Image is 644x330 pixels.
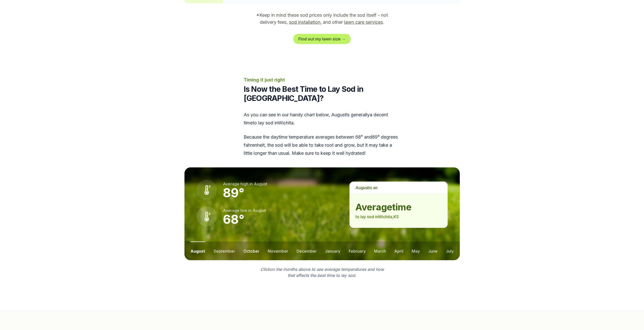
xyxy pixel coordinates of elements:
strong: 89 ° [223,185,244,200]
button: january [325,241,340,260]
button: december [297,241,317,260]
a: lawn care services [344,19,383,25]
button: june [428,241,438,260]
button: february [349,241,366,260]
span: august [254,181,267,186]
p: Average low in [223,207,266,213]
strong: average time [356,202,441,212]
button: march [374,241,386,260]
button: september [214,241,235,260]
button: october [243,241,259,260]
button: august [191,241,205,260]
strong: 68 ° [223,212,244,227]
p: Average high in [223,181,267,187]
button: november [268,241,288,260]
span: august [356,185,369,190]
p: to lay sod in Wichita , KS [356,214,441,220]
p: Because the daytime temperature averages between 68 ° and 89 ° degrees fahrenheit, the sod will b... [244,133,401,157]
a: sod installation [289,19,320,25]
span: august [253,208,266,213]
p: Timing it just right [244,76,401,83]
a: Find out my lawn size → [293,34,351,44]
p: Click on the months above to see average temperatures and how that affects the best time to lay sod. [257,266,387,278]
p: is a n [349,182,447,194]
h2: Is Now the Best Time to Lay Sod in [GEOGRAPHIC_DATA]? [244,84,401,103]
button: may [412,241,420,260]
p: *Keep in mind these sod prices only include the sod itself - not delivery fees, , and other . [249,12,395,26]
button: july [446,241,454,260]
button: april [394,241,403,260]
span: august [331,112,346,117]
div: As you can see in our handy chart below, is generally a decent time to lay sod in Wichita . [244,111,401,157]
